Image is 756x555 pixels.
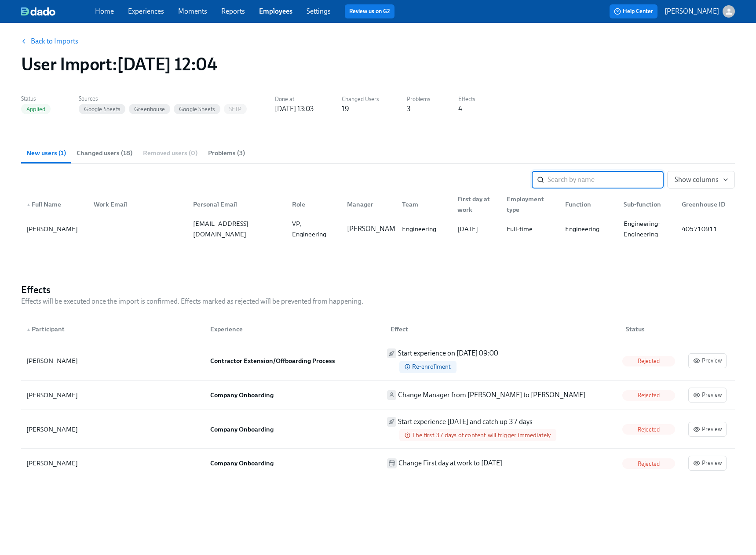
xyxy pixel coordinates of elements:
[632,358,665,364] span: Rejected
[23,324,203,334] div: Participant
[21,297,363,306] p: Effects will be executed once the import is confirmed. Effects marked as rejected will be prevent...
[693,356,722,365] span: Preview
[614,7,653,16] span: Help Center
[203,320,383,338] div: Experience
[343,199,395,210] div: Manager
[224,106,247,112] span: SFTP
[26,424,200,435] div: [PERSON_NAME]
[87,196,186,213] div: Work Email
[207,324,383,334] div: Experience
[307,7,331,15] a: Settings
[21,7,95,16] a: dado
[289,199,340,210] div: Role
[289,218,340,239] div: VP, Engineering
[210,391,274,399] strong: Company Onboarding
[26,390,200,400] div: [PERSON_NAME]
[210,459,274,467] strong: Company Onboarding
[178,7,207,15] a: Moments
[688,422,727,437] button: Preview
[128,7,164,15] a: Experiences
[342,94,379,104] label: Changed Users
[21,7,55,16] img: dado
[398,199,450,210] div: Team
[349,7,390,16] a: Review us on G2
[221,7,245,15] a: Reports
[693,425,722,434] span: Preview
[675,196,733,213] div: Greenhouse ID
[667,171,735,189] button: Show columns
[632,461,665,467] span: Rejected
[688,456,727,471] button: Preview
[387,324,619,334] div: Effect
[632,426,665,433] span: Rejected
[79,106,125,112] span: Google Sheets
[387,348,396,358] span: Enroll to experience
[503,224,558,234] div: Full-time
[26,355,200,366] div: [PERSON_NAME]
[665,5,735,18] button: [PERSON_NAME]
[398,417,533,427] p: Start experience [DATE] and catch up 37 days
[23,320,203,338] div: ▲Participant
[617,196,675,213] div: Sub-function
[398,224,450,234] div: Engineering
[387,390,396,400] span: Change supporting actor
[458,104,462,114] div: 4
[387,458,397,468] span: Change anchor date
[90,199,186,210] div: Work Email
[210,425,274,433] strong: Company Onboarding
[190,218,285,239] div: [EMAIL_ADDRESS][DOMAIN_NAME]
[79,94,247,104] label: Sources
[454,224,500,234] div: [DATE]
[345,4,394,18] button: Review us on G2
[31,37,78,46] a: Back to Imports
[21,341,735,381] div: [PERSON_NAME]Contractor Extension/Offboarding ProcessStart experience on [DATE] 09:00Re-enrollmen...
[23,224,87,234] div: [PERSON_NAME]
[410,363,451,371] span: Re-enrollment
[208,148,245,158] span: Problems (3)
[632,392,665,399] span: Rejected
[562,199,617,210] div: Function
[620,199,675,210] div: Sub-function
[622,324,685,334] div: Status
[398,348,498,358] p: Start experience on [DATE] 09:00
[285,196,340,213] div: Role
[275,104,314,114] div: [DATE] 13:03
[23,199,87,210] div: Full Name
[77,148,132,158] span: Changed users (18)
[26,458,200,468] div: [PERSON_NAME]
[387,417,396,427] span: Enroll to experience
[26,203,31,207] span: ▲
[675,175,727,184] span: Show columns
[21,106,51,112] span: Applied
[174,106,220,112] span: Google Sheets
[129,106,170,112] span: Greenhouse
[454,194,500,215] div: First day at work
[21,381,735,410] div: [PERSON_NAME]Company OnboardingChange Manager from [PERSON_NAME] to [PERSON_NAME]RejectedPreview
[23,196,87,213] div: ▲Full Name
[407,104,410,114] div: 3
[340,196,395,213] div: Manager
[665,7,719,16] p: [PERSON_NAME]
[450,196,500,213] div: First day at work
[410,431,551,439] span: The first 37 days of content will trigger immediately
[619,320,685,338] div: Status
[259,7,292,15] a: Employees
[347,224,402,234] p: [PERSON_NAME]
[26,148,66,158] span: New users (1)
[548,171,664,189] input: Search by name
[678,199,733,210] div: Greenhouse ID
[275,94,314,104] label: Done at
[620,208,675,250] div: R&D-Engineering-Engineering Leadership
[16,33,84,50] button: Back to Imports
[678,224,733,234] div: 405710911
[688,388,727,403] button: Preview
[395,196,450,213] div: Team
[693,391,722,399] span: Preview
[503,194,558,215] div: Employment type
[21,449,735,478] div: [PERSON_NAME]Company OnboardingChange First day at work to [DATE]RejectedPreview
[458,94,475,104] label: Effects
[95,7,114,15] a: Home
[500,196,558,213] div: Employment type
[21,410,735,449] div: [PERSON_NAME]Company OnboardingStart experience [DATE] and catch up 37 daysThe first 37 days of c...
[21,54,217,75] h1: User Import : [DATE] 12:04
